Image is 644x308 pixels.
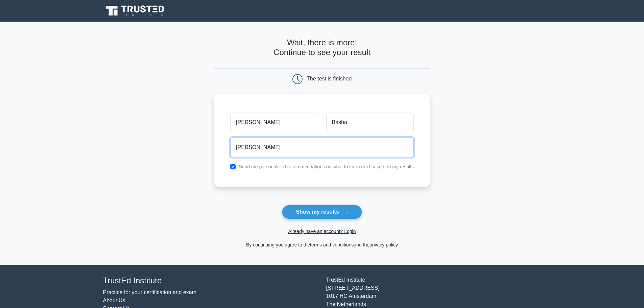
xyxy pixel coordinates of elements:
[288,229,356,234] a: Already have an account? Login
[239,164,414,169] label: Send me personalized recommendations on what to learn next based on my results
[326,113,414,132] input: Last name
[103,298,125,303] a: About Us
[103,276,318,286] h4: TrustEd Institute
[214,38,430,57] h4: Wait, there is more! Continue to see your result
[103,289,197,295] a: Practice for your certification and exam
[282,205,362,219] button: Show my results
[310,242,354,247] a: terms and conditions
[230,138,414,157] input: Email
[369,242,398,247] a: privacy policy
[307,76,352,81] div: The test is finished
[230,113,318,132] input: First name
[210,241,434,249] div: By continuing you agree to the and the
